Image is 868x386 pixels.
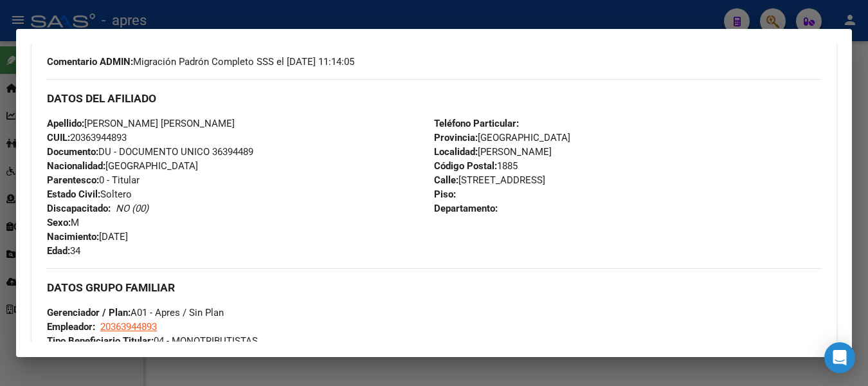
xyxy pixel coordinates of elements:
span: [STREET_ADDRESS] [434,174,545,186]
div: Open Intercom Messenger [824,342,855,373]
span: [PERSON_NAME] [434,146,552,158]
strong: Estado Civil: [47,188,100,200]
strong: Calle: [434,174,458,186]
span: 20363944893 [47,132,127,143]
strong: Provincia: [434,132,478,143]
strong: Tipo Beneficiario Titular: [47,335,154,347]
span: DU - DOCUMENTO UNICO 36394489 [47,146,253,158]
strong: CUIL: [47,132,70,143]
span: 04 - MONOTRIBUTISTAS [47,335,258,347]
span: [GEOGRAPHIC_DATA] [47,160,198,172]
span: 20363944893 [100,321,157,333]
strong: Código Postal: [434,160,497,172]
strong: Gerenciador / Plan: [47,307,131,318]
span: Soltero [47,188,132,200]
span: Migración Padrón Completo SSS el [DATE] 11:14:05 [47,55,354,69]
strong: Empleador: [47,321,95,333]
strong: Discapacitado: [47,203,111,214]
span: 34 [47,245,80,257]
strong: Teléfono Particular: [434,118,519,129]
strong: Sexo: [47,217,71,228]
h3: DATOS DEL AFILIADO [47,91,821,106]
strong: Comentario ADMIN: [47,56,133,68]
span: [PERSON_NAME] [PERSON_NAME] [47,118,235,129]
strong: Apellido: [47,118,84,129]
i: NO (00) [116,203,149,214]
span: 0 - Titular [47,174,140,186]
strong: Departamento: [434,203,498,214]
span: [GEOGRAPHIC_DATA] [434,132,570,143]
span: [DATE] [47,231,128,243]
strong: Localidad: [434,146,478,158]
strong: Nacionalidad: [47,160,105,172]
h3: DATOS GRUPO FAMILIAR [47,280,821,295]
strong: Documento: [47,146,98,158]
span: M [47,217,79,228]
span: A01 - Apres / Sin Plan [47,307,224,318]
strong: Parentesco: [47,174,99,186]
strong: Piso: [434,188,456,200]
strong: Edad: [47,245,70,257]
span: 1885 [434,160,518,172]
strong: Nacimiento: [47,231,99,243]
